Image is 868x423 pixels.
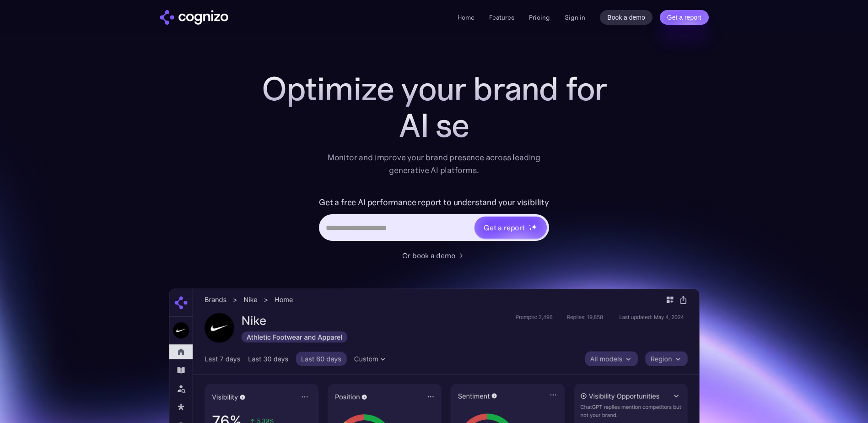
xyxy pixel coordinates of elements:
[402,250,466,261] a: Or book a demo
[489,13,514,22] a: Features
[484,222,525,233] div: Get a report
[160,10,228,25] img: cognizo logo
[458,13,474,22] a: Home
[565,12,585,23] a: Sign in
[474,216,548,239] a: Get a reportstarstarstar
[660,10,709,25] a: Get a report
[529,13,550,22] a: Pricing
[322,151,547,177] div: Monitor and improve your brand presence across leading generative AI platforms.
[402,250,455,261] div: Or book a demo
[529,224,530,226] img: star
[251,107,617,144] div: AI se
[160,10,228,25] a: home
[251,70,617,107] h1: Optimize your brand for
[529,228,532,231] img: star
[600,10,652,25] a: Book a demo
[531,224,537,230] img: star
[319,195,549,245] form: Hero URL Input Form
[319,195,549,210] label: Get a free AI performance report to understand your visibility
